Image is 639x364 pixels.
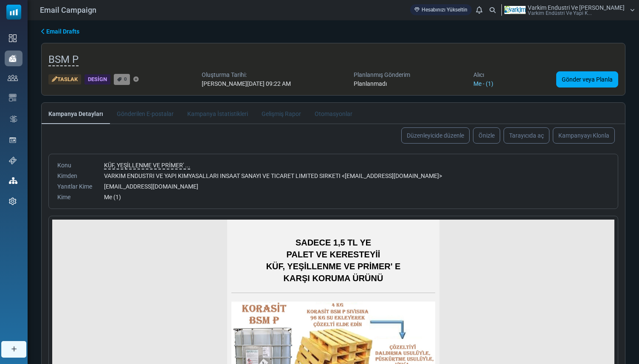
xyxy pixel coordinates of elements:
[48,54,79,66] span: BSM P
[57,161,94,170] div: Konu
[354,71,410,79] div: Planlanmış Gönderim
[9,136,17,144] img: landing_pages.svg
[528,11,592,16] span: Varki̇m Endüstri̇ Ve Yapi K...
[473,71,493,79] div: Alıcı
[202,71,291,79] div: Oluşturma Tarihi:
[114,74,130,85] a: 0
[6,5,21,20] img: mailsoftly_icon_blue_white.svg
[48,74,81,85] div: Taslak
[84,74,110,85] div: Design
[124,76,127,82] span: 0
[104,194,121,200] span: Me (1)
[231,237,435,284] p: SADECE 1,5 TL YE PALET VE KERESTEYİİ KÜF, YEŞİLLENME VE PRİMER' E KARŞI KORUMA ÜRÜNÜ
[553,127,615,144] a: Kampanyayı Klonla
[41,27,79,36] a: Email Drafts
[57,193,94,202] div: Kime
[57,172,94,181] div: Kimden
[42,103,110,124] a: Kampanya Detayları
[231,293,435,293] table: divider
[9,55,17,62] img: campaigns-icon-active.png
[40,4,96,16] span: Email Campaign
[202,79,291,88] div: [PERSON_NAME][DATE] 09:22 AM
[401,127,470,144] a: Düzenleyicide düzenle
[104,162,190,169] span: KÜF, YEŞİLLENME VE PRİMER' ...
[9,157,17,164] img: support-icon.svg
[104,172,609,181] div: VARKIM ENDUSTRI VE YAPI KIMYASALLARI INSAAT SANAYI VE TICARET LIMITED SIRKETI < [EMAIL_ADDRESS][D...
[473,127,500,144] a: Önizle
[556,71,618,87] a: Gönder veya Planla
[46,28,79,35] span: translation missing: tr.ms_sidebar.email_drafts
[410,4,472,15] a: Hesabınızı Yükseltin
[504,4,526,17] img: User Logo
[504,127,549,144] a: Tarayıcıda aç
[9,198,17,205] img: settings-icon.svg
[473,80,493,87] a: Me - (1)
[504,4,635,17] a: User Logo Varkim Endustri Ve [PERSON_NAME] Varki̇m Endüstri̇ Ve Yapi K...
[9,94,17,102] img: email-templates-icon.svg
[57,182,94,191] div: Yanıtlar Kime
[104,182,609,191] div: [EMAIL_ADDRESS][DOMAIN_NAME]
[528,5,625,11] span: Varkim Endustri Ve [PERSON_NAME]
[133,77,139,82] a: Etiket Ekle
[9,34,17,42] img: dashboard-icon.svg
[354,80,387,87] span: Planlanmadı
[9,114,18,124] img: workflow.svg
[8,75,18,81] img: contacts-icon.svg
